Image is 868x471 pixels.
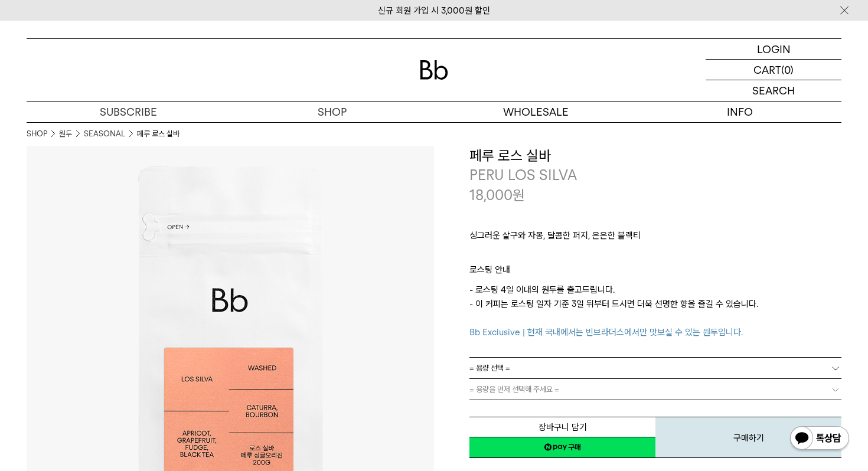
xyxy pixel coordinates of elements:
p: 싱그러운 살구와 자몽, 달콤한 퍼지, 은은한 블랙티 [469,228,841,248]
button: 구매하기 [655,417,841,458]
img: 로고 [420,60,448,80]
h3: 페루 로스 실바 [469,146,841,166]
a: CART (0) [706,60,841,80]
a: SEASONAL [84,128,125,140]
a: SUBSCRIBE [27,102,230,122]
span: = 용량 선택 = [469,358,510,378]
p: (0) [781,60,794,80]
p: 로스팅 안내 [469,263,841,283]
span: Bb Exclusive | 현재 국내에서는 빈브라더스에서만 맛보실 수 있는 원두입니다. [469,327,743,338]
span: 원 [513,187,525,204]
a: 신규 회원 가입 시 3,000원 할인 [378,5,490,16]
li: 페루 로스 실바 [137,128,180,140]
p: WHOLESALE [434,102,638,122]
p: - 로스팅 4일 이내의 원두를 출고드립니다. - 이 커피는 로스팅 일자 기준 3일 뒤부터 드시면 더욱 선명한 향을 즐길 수 있습니다. [469,283,841,339]
p: LOGIN [757,39,791,59]
a: 새창 [469,437,655,458]
p: ㅤ [469,248,841,263]
p: 18,000 [469,185,525,205]
p: INFO [638,102,841,122]
p: SEARCH [752,80,795,101]
p: CART [753,60,781,80]
span: = 용량을 먼저 선택해 주세요 = [469,379,559,400]
a: SHOP [230,102,434,122]
button: 장바구니 담기 [469,417,655,437]
a: LOGIN [706,39,841,60]
a: 원두 [59,128,72,140]
a: SHOP [27,128,47,140]
p: PERU LOS SILVA [469,165,841,185]
img: 카카오톡 채널 1:1 채팅 버튼 [789,425,850,453]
